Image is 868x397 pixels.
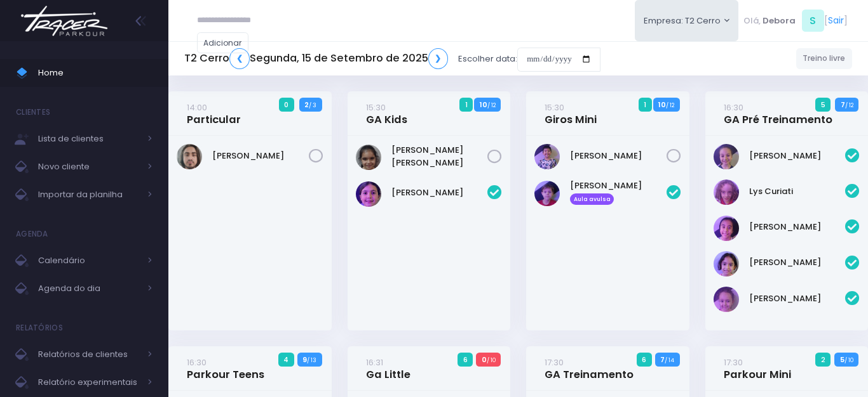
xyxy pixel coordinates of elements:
h4: Relatórios [16,315,63,341]
small: 15:30 [366,101,386,114]
span: Aula avulsa [570,193,614,205]
a: 16:31Ga Little [366,356,410,381]
span: S [802,10,824,32]
a: 17:30GA Treinamento [545,356,634,381]
a: [PERSON_NAME] [391,186,487,199]
small: / 10 [487,356,496,364]
a: 14:00Particular [187,101,241,126]
a: 15:30GA Kids [366,101,407,126]
a: 15:30Giros Mini [545,101,597,126]
a: 17:30Parkour Mini [724,356,791,381]
img: Lys Curiati [714,179,739,205]
span: 0 [279,98,294,112]
strong: 10 [480,100,487,110]
span: Novo cliente [38,159,140,175]
h5: T2 Cerro Segunda, 15 de Setembro de 2025 [184,48,448,69]
a: [PERSON_NAME] Aula avulsa [570,179,666,205]
img: Chloe Miglio [714,144,739,169]
img: André Thormann Poyart [534,181,560,206]
a: 16:30GA Pré Treinamento [724,101,832,126]
img: Laura da Silva Borges [356,145,381,170]
span: Importar da planilha [38,186,140,203]
a: 16:30Parkour Teens [187,356,264,381]
strong: 10 [658,100,666,110]
a: [PERSON_NAME] [PERSON_NAME] [391,144,487,169]
h4: Clientes [16,100,50,125]
span: 6 [637,353,652,367]
span: Relatórios de clientes [38,346,140,363]
span: Calendário [38,252,140,269]
span: 4 [278,353,294,367]
small: 16:31 [366,356,383,368]
small: 17:30 [545,356,564,368]
small: 15:30 [545,101,564,114]
small: / 10 [844,356,853,364]
small: / 12 [487,101,496,109]
small: / 12 [666,101,674,109]
small: / 3 [309,101,316,109]
img: Henrique De Castlho Ferreira [177,144,202,169]
small: 16:30 [724,101,743,114]
small: 16:30 [187,356,207,368]
a: [PERSON_NAME] [749,150,845,162]
strong: 7 [660,355,665,365]
a: [PERSON_NAME] [749,221,845,233]
a: [PERSON_NAME] [749,256,845,269]
a: [PERSON_NAME] [570,150,666,162]
small: / 13 [307,356,316,364]
small: / 14 [665,356,674,364]
a: [PERSON_NAME] [749,292,845,305]
img: Marissa Razo Uno [714,216,739,241]
h4: Agenda [16,221,48,247]
strong: 9 [302,355,307,365]
span: Relatório experimentais [38,374,140,391]
img: Rafaela Matos [714,251,739,277]
small: 14:00 [187,101,207,114]
span: Agenda do dia [38,280,140,297]
strong: 5 [840,355,844,365]
div: [ ] [738,6,852,35]
img: Leonardo Arina Scudeller [534,144,560,169]
strong: 2 [304,100,309,110]
strong: 7 [841,100,845,110]
img: Livia Lopes [356,181,381,207]
span: Home [38,65,153,81]
a: Lys Curiati [749,185,845,198]
span: Lista de clientes [38,131,140,147]
img: Valentina Mesquita [714,287,739,312]
span: 5 [815,98,831,112]
span: Debora [763,15,796,27]
strong: 0 [482,355,487,365]
small: / 12 [845,101,853,109]
small: 17:30 [724,356,743,368]
span: Olá, [743,15,761,27]
a: Adicionar [197,32,249,53]
a: Sair [828,14,844,27]
a: ❯ [428,48,449,69]
span: 1 [639,98,652,112]
span: 1 [459,98,473,112]
span: 2 [815,353,831,367]
div: Escolher data: [184,44,600,74]
span: 6 [458,353,473,367]
a: Treino livre [796,48,853,69]
a: [PERSON_NAME] [212,150,308,162]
